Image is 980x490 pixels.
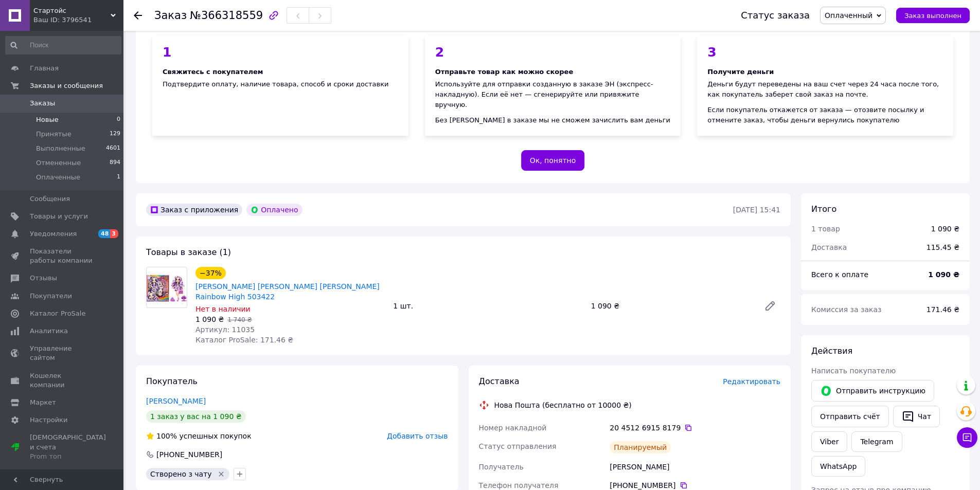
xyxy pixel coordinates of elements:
[733,206,780,214] time: [DATE] 15:41
[521,150,585,171] button: Ок, понятно
[110,130,120,139] span: 129
[30,212,88,221] span: Товары и услуги
[707,46,943,59] div: 3
[435,115,671,125] div: Без [PERSON_NAME] в заказе мы не сможем зачислить вам деньги
[387,432,448,440] span: Добавить отзыв
[117,115,120,124] span: 0
[30,292,72,301] span: Покупатели
[36,158,81,168] span: Отмененные
[851,431,902,452] a: Telegram
[479,481,559,489] span: Телефон получателя
[479,424,547,432] span: Номер накладной
[195,336,293,344] span: Каталог ProSale: 171.46 ₴
[707,68,774,76] span: Получите деньги
[811,431,847,452] a: Viber
[760,296,780,316] a: Редактировать
[33,6,111,15] span: Стартойс
[154,9,187,22] span: Заказ
[110,229,118,238] span: 3
[5,36,121,55] input: Поиск
[156,432,177,440] span: 100%
[723,377,780,386] span: Редактировать
[479,376,520,386] span: Доставка
[195,305,251,313] span: Нет в наличии
[825,11,872,20] span: Оплаченный
[30,247,95,265] span: Показатели работы компании
[163,46,398,59] div: 1
[30,309,85,318] span: Каталог ProSale
[30,415,67,425] span: Настройки
[146,410,246,423] div: 1 заказ у вас на 1 090 ₴
[926,305,959,314] span: 171.46 ₴
[741,10,810,21] div: Статус заказа
[36,144,85,153] span: Выполненные
[217,470,225,478] svg: Удалить метку
[152,35,408,136] div: Подтвердите оплату, наличие товара, способ и сроки доставки
[811,456,865,477] a: WhatsApp
[811,346,852,356] span: Действия
[98,229,110,238] span: 48
[146,247,231,257] span: Товары в заказе (1)
[246,204,302,216] div: Оплачено
[30,229,77,239] span: Уведомления
[435,79,671,110] div: Используйте для отправки созданную в заказе ЭН (экспресс-накладную). Если её нет — сгенерируйте и...
[110,158,120,168] span: 894
[435,68,574,76] span: Отправьте товар как можно скорее
[33,15,123,25] div: Ваш ID: 3796541
[811,305,882,314] span: Комиссия за заказ
[811,204,836,214] span: Итого
[904,12,961,20] span: Заказ выполнен
[30,452,106,461] div: Prom топ
[811,380,934,402] button: Отправить инструкцию
[190,9,263,22] span: №366318559
[30,64,59,73] span: Главная
[30,194,70,204] span: Сообщения
[811,270,868,279] span: Всего к оплате
[195,282,380,301] a: [PERSON_NAME] [PERSON_NAME] [PERSON_NAME] Rainbow High 503422
[36,173,80,182] span: Оплаченные
[920,236,966,259] div: 115.45 ₴
[610,441,671,453] div: Планируемый
[146,204,242,216] div: Заказ с приложения
[163,68,263,76] span: Свяжитесь с покупателем
[30,344,95,362] span: Управление сайтом
[227,316,252,323] span: 1 740 ₴
[707,105,943,125] div: Если покупатель откажется от заказа — отозвите посылку и отмените заказ, чтобы деньги вернулись п...
[811,406,889,427] button: Отправить счёт
[30,326,68,336] span: Аналитика
[150,470,212,478] span: Створено з чату
[30,274,57,283] span: Отзывы
[30,398,56,407] span: Маркет
[811,243,847,251] span: Доставка
[587,299,756,313] div: 1 090 ₴
[36,130,72,139] span: Принятые
[146,431,252,441] div: успешных покупок
[389,299,586,313] div: 1 шт.
[195,325,255,334] span: Артикул: 11035
[928,270,959,279] b: 1 090 ₴
[146,397,206,405] a: [PERSON_NAME]
[492,400,634,410] div: Нова Пошта (бесплатно от 10000 ₴)
[134,10,142,21] div: Вернуться назад
[195,315,224,323] span: 1 090 ₴
[146,376,198,386] span: Покупатель
[30,433,106,461] span: [DEMOGRAPHIC_DATA] и счета
[36,115,59,124] span: Новые
[479,442,557,450] span: Статус отправления
[931,224,959,234] div: 1 090 ₴
[106,144,120,153] span: 4601
[155,449,223,460] div: [PHONE_NUMBER]
[896,8,970,23] button: Заказ выполнен
[30,371,95,390] span: Кошелек компании
[811,367,896,375] span: Написать покупателю
[30,81,103,90] span: Заказы и сообщения
[117,173,120,182] span: 1
[893,406,940,427] button: Чат
[957,427,977,448] button: Чат с покупателем
[707,79,943,100] div: Деньги будут переведены на ваш счет через 24 часа после того, как покупатель заберет свой заказ н...
[610,423,780,433] div: 20 4512 6915 8179
[195,267,226,279] div: −37%
[147,273,187,302] img: Кукла Рейнбоу Хай Виолет Виллоу Слайм КитПет Rainbow High 503422
[608,458,782,476] div: [PERSON_NAME]
[30,99,55,108] span: Заказы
